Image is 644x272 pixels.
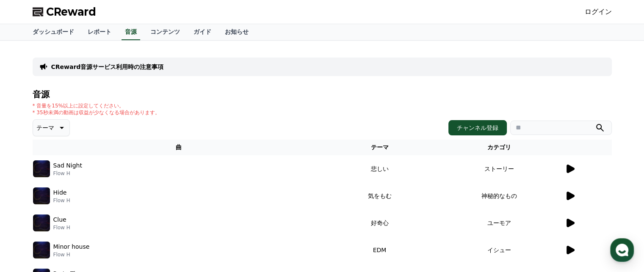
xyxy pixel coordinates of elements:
[33,102,160,109] p: * 音量を15%以上に設定してください。
[53,161,82,170] p: Sad Night
[26,24,81,40] a: ダッシュボード
[325,209,434,236] td: 好奇心
[122,24,140,40] a: 音源
[56,202,109,223] a: Messages
[53,251,90,258] p: Flow H
[325,236,434,264] td: EDM
[434,182,564,209] td: 神秘的なもの
[585,7,612,17] a: ログイン
[33,90,612,99] h4: 音源
[125,214,146,221] span: Settings
[325,140,434,155] th: テーマ
[434,236,564,264] td: イシュー
[53,215,66,224] p: Clue
[22,214,36,221] span: Home
[218,24,255,40] a: お知らせ
[3,202,56,223] a: Home
[109,202,163,223] a: Settings
[53,188,67,197] p: Hide
[144,24,187,40] a: コンテンツ
[46,5,96,19] span: CReward
[36,122,54,134] p: テーマ
[33,242,50,258] img: music
[33,187,50,204] img: music
[325,182,434,209] td: 気をもむ
[53,224,70,231] p: Flow H
[53,197,70,204] p: Flow H
[434,155,564,182] td: ストーリー
[33,5,96,19] a: CReward
[33,160,50,177] img: music
[33,140,325,155] th: 曲
[187,24,218,40] a: ガイド
[434,209,564,236] td: ユーモア
[325,155,434,182] td: 悲しい
[448,120,507,135] button: チャンネル登録
[53,242,90,251] p: Minor house
[434,140,564,155] th: カテゴリ
[81,24,118,40] a: レポート
[70,215,95,222] span: Messages
[51,63,164,71] a: CReward音源サービス利用時の注意事項
[33,214,50,231] img: music
[33,109,160,116] p: * 35秒未満の動画は収益が少なくなる場合があります。
[33,119,70,136] button: テーマ
[53,170,82,177] p: Flow H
